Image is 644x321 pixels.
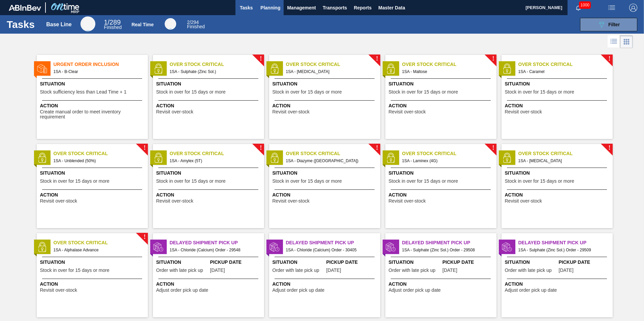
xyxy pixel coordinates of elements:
span: Over Stock Critical [54,150,148,157]
span: 1SA - Chloride (Calcium) Order - 30405 [286,246,375,254]
span: Over Stock Critical [286,61,380,68]
span: 1SA - Sulphate (Zinc Sol.) Order - 29508 [402,246,491,254]
span: Delayed Shipment Pick Up [170,239,264,246]
span: Action [505,191,611,199]
span: Revisit over-stock [272,199,310,204]
span: Stock sufficiency less than Lead Time + 1 [40,90,127,95]
h1: Tasks [7,21,36,28]
span: 1SA - Maltose [402,68,491,75]
span: Stock in over for 15 days or more [40,268,109,273]
span: Over Stock Critical [170,150,264,157]
div: Real Time [187,20,205,29]
span: 07/01/2025 [443,268,457,273]
span: Situation [156,170,262,177]
span: 1000 [579,1,591,9]
span: Pickup Date [559,259,611,266]
span: Delayed Shipment Pick Up [402,239,496,246]
span: Revisit over-stock [389,199,426,204]
img: status [37,242,47,252]
img: status [153,64,163,74]
span: Action [389,281,495,288]
span: Action [272,102,379,109]
span: Action [272,281,379,288]
span: Revisit over-stock [156,199,193,204]
span: ! [143,235,146,240]
div: Base Line [104,20,122,30]
span: Finished [104,25,122,30]
span: 1SA - Sulphate (Zinc Sol.) Order - 29509 [518,246,607,254]
span: Order with late pick up [272,268,319,273]
span: Stock in over for 15 days or more [505,90,574,95]
span: 1SA - Amylex (5T) [170,157,259,165]
img: status [502,153,512,163]
span: Action [40,281,146,288]
span: Situation [156,259,208,266]
span: Stock in over for 15 days or more [272,179,342,184]
img: status [153,242,163,252]
span: 07/09/2025 [210,268,225,273]
span: Situation [389,259,441,266]
span: 1SA - Magnesium Oxide [518,157,607,165]
span: ! [260,56,262,61]
span: ! [376,56,378,61]
span: Transports [323,4,347,12]
span: Adjust order pick up date [389,288,441,293]
span: Order with late pick up [389,268,436,273]
span: 1SA - Caramel [518,68,607,75]
span: 1SA - Laminex (4G) [402,157,491,165]
span: Stock in over for 15 days or more [40,179,109,184]
span: Filter [608,22,620,27]
span: Create manual order to meet inventory requirement [40,109,146,120]
span: Master Data [378,4,405,12]
span: Delayed Shipment Pick Up [518,239,613,246]
img: status [37,153,47,163]
span: Pickup Date [326,259,379,266]
span: Over Stock Critical [402,150,496,157]
img: status [386,64,396,74]
span: Stock in over for 15 days or more [272,90,342,95]
img: userActions [608,4,616,12]
span: Situation [272,259,325,266]
span: Urgent Order Inclusion [54,61,148,68]
span: Situation [272,80,379,87]
img: status [269,242,280,252]
span: 07/01/2025 [559,268,574,273]
span: Over Stock Critical [170,61,264,68]
span: Over Stock Critical [54,239,148,246]
img: status [37,64,47,74]
span: Pickup Date [210,259,262,266]
span: Revisit over-stock [272,109,310,114]
span: Action [272,191,379,199]
span: 1SA - Diazyme (MA) [286,157,375,165]
span: Tasks [239,4,254,12]
div: Real Time [165,18,176,30]
span: Stock in over for 15 days or more [156,90,226,95]
div: Card Vision [620,35,633,48]
img: status [502,242,512,252]
span: Order with late pick up [156,268,203,273]
span: / 289 [104,19,121,26]
span: Action [156,191,262,199]
div: Base Line [80,16,95,31]
span: ! [492,56,494,61]
span: Stock in over for 15 days or more [389,179,458,184]
span: 1SA - Unblended (50%) [54,157,142,165]
span: Situation [40,170,146,177]
img: status [386,153,396,163]
span: Adjust order pick up date [156,288,208,293]
span: Situation [272,170,379,177]
span: Planning [260,4,280,12]
span: Adjust order pick up date [272,288,325,293]
span: Action [505,102,611,109]
img: Logout [629,4,637,12]
span: Action [156,281,262,288]
span: 1SA - Dextrose [286,68,375,75]
span: Over Stock Critical [518,61,613,68]
span: ! [608,56,610,61]
span: Situation [156,80,262,87]
span: Situation [505,80,611,87]
span: Situation [505,170,611,177]
span: Stock in over for 15 days or more [156,179,226,184]
div: Base Line [46,22,72,28]
span: Action [40,191,146,199]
